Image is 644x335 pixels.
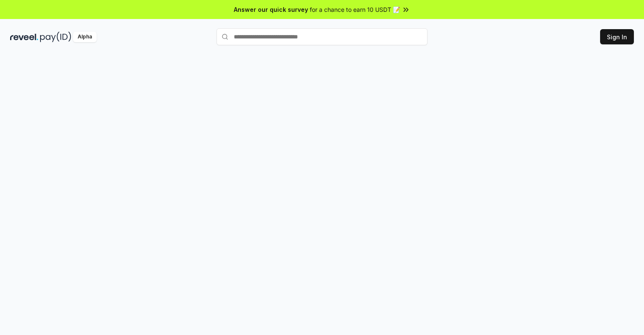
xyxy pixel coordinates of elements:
[234,5,308,14] span: Answer our quick survey
[40,32,71,42] img: pay_id
[600,29,634,44] button: Sign In
[73,32,97,42] div: Alpha
[310,5,400,14] span: for a chance to earn 10 USDT 📝
[10,32,38,42] img: reveel_dark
